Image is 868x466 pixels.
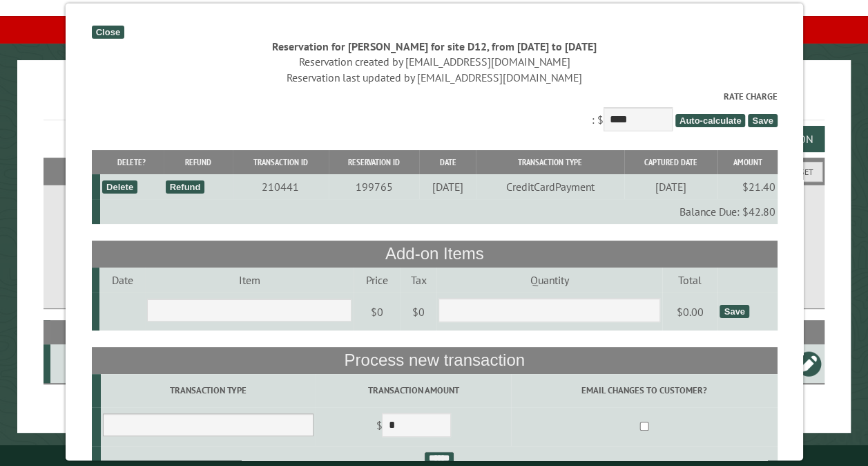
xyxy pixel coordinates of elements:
[717,150,777,174] th: Amount
[318,384,509,397] label: Transaction Amount
[91,241,777,267] th: Add-on Items
[353,268,400,292] td: Price
[91,70,777,85] div: Reservation last updated by [EMAIL_ADDRESS][DOMAIN_NAME]
[99,199,777,224] td: Balance Due: $42.80
[675,114,745,127] span: Auto-calculate
[400,292,436,331] td: $0
[91,347,777,373] th: Process new transaction
[44,82,824,120] h1: Reservations
[419,174,476,199] td: [DATE]
[748,114,777,127] span: Save
[102,384,313,397] label: Transaction Type
[91,90,777,135] div: : $
[476,150,624,174] th: Transaction Type
[56,357,109,371] div: D12
[102,180,137,194] div: Delete
[476,174,624,199] td: CreditCardPayment
[624,150,717,174] th: Captured Date
[233,150,328,174] th: Transaction ID
[145,268,354,292] td: Item
[44,158,824,184] h2: Filters
[99,268,144,292] td: Date
[436,268,662,292] td: Quantity
[50,320,111,344] th: Site
[328,174,419,199] td: 199765
[165,180,204,194] div: Refund
[99,150,163,174] th: Delete?
[513,384,775,397] label: Email changes to customer?
[316,407,511,446] td: $
[720,305,749,318] div: Save
[233,174,328,199] td: 210441
[419,150,476,174] th: Date
[662,268,717,292] td: Total
[91,54,777,69] div: Reservation created by [EMAIL_ADDRESS][DOMAIN_NAME]
[624,174,717,199] td: [DATE]
[91,26,124,39] div: Close
[163,150,233,174] th: Refund
[353,292,400,331] td: $0
[400,268,436,292] td: Tax
[662,292,717,331] td: $0.00
[328,150,419,174] th: Reservation ID
[717,174,777,199] td: $21.40
[91,39,777,54] div: Reservation for [PERSON_NAME] for site D12, from [DATE] to [DATE]
[91,90,777,103] label: Rate Charge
